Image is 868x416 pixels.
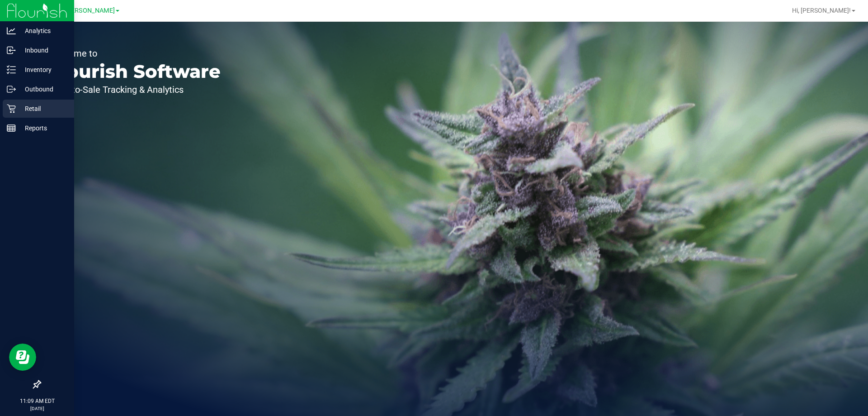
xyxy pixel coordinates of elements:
[7,124,16,133] inline-svg: Reports
[7,26,16,35] inline-svg: Analytics
[49,85,221,94] p: Seed-to-Sale Tracking & Analytics
[7,104,16,113] inline-svg: Retail
[9,344,36,371] iframe: Resource center
[65,7,115,14] span: [PERSON_NAME]
[7,65,16,74] inline-svg: Inventory
[49,62,221,81] p: Flourish Software
[7,46,16,55] inline-svg: Inbound
[4,405,70,412] p: [DATE]
[16,123,70,134] p: Reports
[16,103,70,114] p: Retail
[16,84,70,95] p: Outbound
[16,45,70,56] p: Inbound
[4,397,70,405] p: 11:09 AM EDT
[49,49,221,58] p: Welcome to
[792,7,851,14] span: Hi, [PERSON_NAME]!
[16,64,70,75] p: Inventory
[16,25,70,36] p: Analytics
[7,85,16,94] inline-svg: Outbound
